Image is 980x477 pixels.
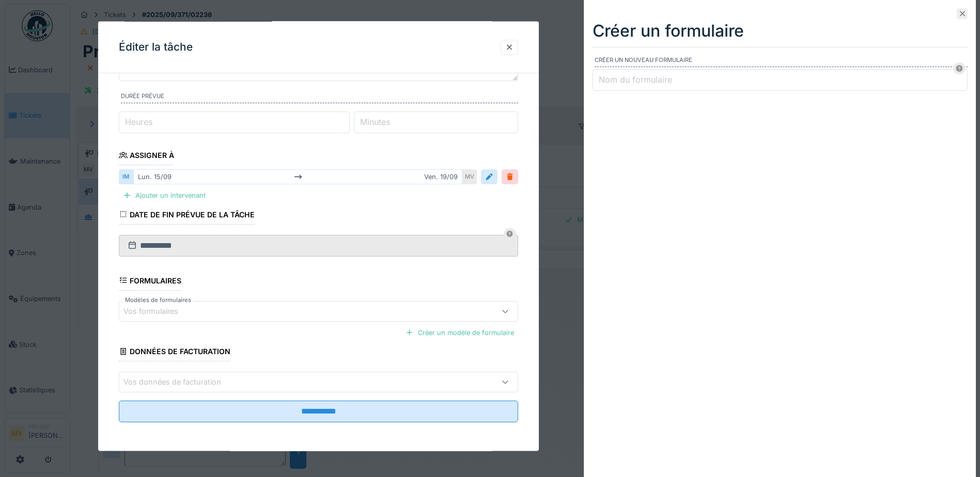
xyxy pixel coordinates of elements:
[401,325,518,339] div: Créer un modèle de formulaire
[462,169,477,184] div: MV
[119,273,182,290] div: Formulaires
[123,306,193,317] div: Vos formulaires
[119,41,193,54] h3: Éditer la tâche
[123,295,193,304] label: Modèles de formulaires
[119,169,133,184] div: IM
[119,344,231,361] div: Données de facturation
[133,169,463,184] div: lun. 15/09 ven. 19/09
[593,21,968,41] h2: Créer un formulaire
[119,148,175,165] div: Assigner à
[119,206,255,224] div: Date de fin prévue de la tâche
[595,56,968,67] label: Créer un nouveau formulaire
[597,73,674,86] label: Nom du formulaire
[123,116,154,128] label: Heures
[123,376,236,388] div: Vos données de facturation
[121,92,519,103] label: Durée prévue
[358,116,392,128] label: Minutes
[119,188,210,202] div: Ajouter un intervenant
